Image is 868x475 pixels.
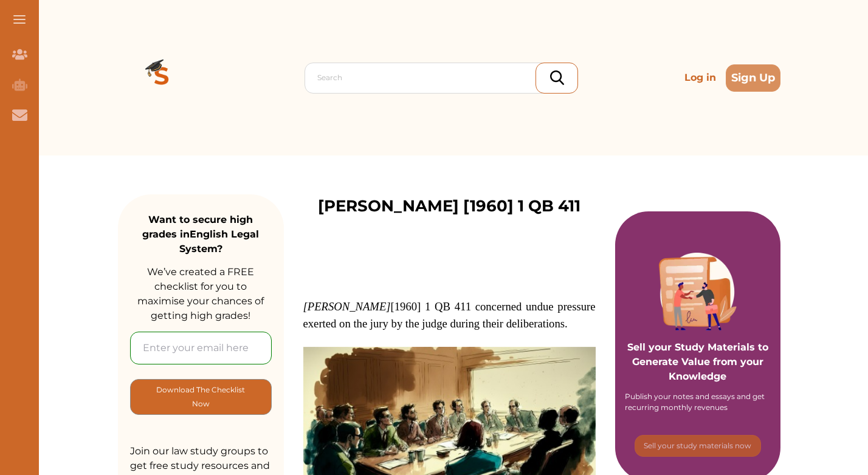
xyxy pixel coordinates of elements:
div: Publish your notes and essays and get recurring monthly revenues [625,391,771,413]
p: Sell your study materials now [644,440,751,451]
img: search_icon [550,70,564,85]
img: Logo [118,34,205,121]
img: Purple card image [659,253,737,330]
button: [object Object] [130,379,272,415]
em: [PERSON_NAME] [303,300,391,313]
input: Enter your email here [130,332,272,364]
p: Sell your Study Materials to Generate Value from your Knowledge [627,306,769,384]
span: [1960] 1 QB 411 concerned undue pressure exerted on the jury by the judge during their deliberati... [303,300,596,330]
span: We’ve created a FREE checklist for you to maximise your chances of getting high grades! [137,266,264,321]
p: [PERSON_NAME] [1960] 1 QB 411 [318,194,580,218]
p: Log in [680,66,721,90]
strong: Want to secure high grades in English Legal System ? [142,214,259,255]
button: [object Object] [635,435,761,457]
p: Download The Checklist Now [155,383,247,411]
button: Sign Up [726,64,780,92]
